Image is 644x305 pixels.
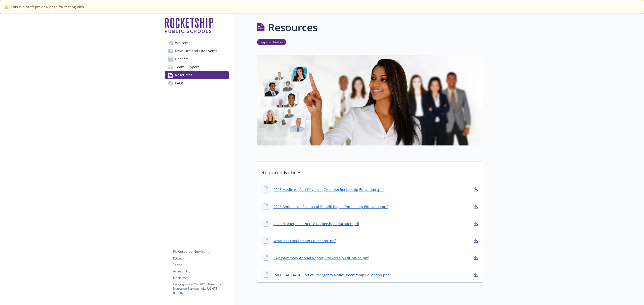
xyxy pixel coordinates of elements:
span: This is a draft preview page for testing only [11,4,84,10]
a: Accessibility [173,269,228,274]
a: 2025 Marketplace Notice Rocketship Education.pdf [273,221,359,226]
a: Required Notices [257,39,286,44]
a: SAR (Summary Annual Report) Rocketship Education.pdf [273,255,369,261]
p: Required Notices [257,162,483,180]
span: Team Support [175,63,199,71]
a: [MEDICAL_DATA] End of Emergency Notice Rocketship Education.pdf [273,272,389,278]
img: resources page banner [257,55,483,145]
a: download document [473,221,479,227]
a: WRAP SPD Rocketship Education .pdf [273,238,336,243]
a: Terms [173,263,228,267]
span: FAQs [175,79,184,87]
p: Copyright © 2024 - 2025 , Newfront Insurance Services, ALL RIGHTS RESERVED [173,282,228,295]
a: New Hire and Life Events [165,47,229,55]
a: Disclaimer [173,276,228,280]
a: download document [473,186,479,192]
a: Welcome [165,39,229,47]
a: 2026 Medicare Part D Notice (Credible) Rocketship Education .pdf [273,187,384,192]
a: download document [473,255,479,261]
a: Privacy [173,256,228,261]
span: New Hire and Life Events [175,47,217,55]
a: download document [473,238,479,244]
a: Team Support [165,63,229,71]
a: 2025 Annual Notification of Benefit Rights Rocketship Education.pdf [273,204,388,209]
span: Benefits [175,55,189,63]
a: Resources [165,71,229,79]
span: Resources [175,71,192,79]
a: download document [473,204,479,210]
h1: Resources [268,20,317,35]
a: Benefits [165,55,229,63]
a: FAQs [165,79,229,87]
a: download document [473,272,479,278]
span: Welcome [175,39,190,47]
